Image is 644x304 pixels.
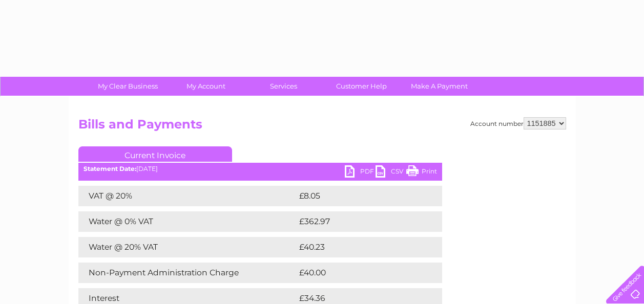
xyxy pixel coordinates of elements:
a: Make A Payment [397,77,482,96]
a: Customer Help [319,77,404,96]
h2: Bills and Payments [78,117,566,137]
b: Statement Date: [84,165,136,172]
a: Services [241,77,326,96]
td: Water @ 0% VAT [78,211,297,232]
td: £362.97 [297,211,424,232]
a: Print [406,165,437,180]
a: My Clear Business [86,77,170,96]
div: [DATE] [78,165,442,172]
td: Non-Payment Administration Charge [78,263,297,283]
div: Account number [470,117,566,129]
td: VAT @ 20% [78,186,297,206]
td: £40.23 [297,237,421,257]
a: Current Invoice [78,146,232,162]
td: £40.00 [297,263,422,283]
td: Water @ 20% VAT [78,237,297,257]
a: PDF [345,165,376,180]
td: £8.05 [297,186,418,206]
a: My Account [163,77,248,96]
a: CSV [376,165,406,180]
